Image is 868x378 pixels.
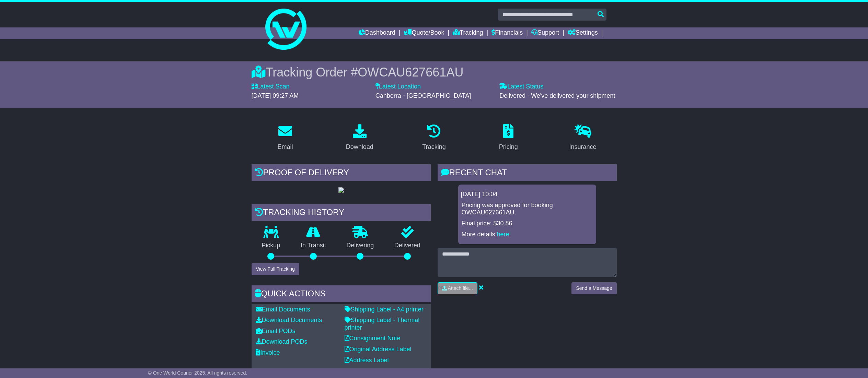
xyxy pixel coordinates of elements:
[342,122,378,154] a: Download
[531,27,559,39] a: Support
[461,191,593,198] div: [DATE] 10:04
[252,242,291,249] p: Pickup
[252,92,299,99] span: [DATE] 09:27 AM
[404,27,444,39] a: Quote/Book
[256,349,280,356] a: Invoice
[422,142,445,152] div: Tracking
[375,92,471,99] span: Canberra - [GEOGRAPHIC_DATA]
[252,204,431,223] div: Tracking history
[273,122,297,154] a: Email
[345,357,389,364] a: Address Label
[252,65,617,80] div: Tracking Order #
[256,338,308,345] a: Download PODs
[359,27,395,39] a: Dashboard
[336,242,384,249] p: Delivering
[569,142,597,152] div: Insurance
[345,306,424,313] a: Shipping Label - A4 printer
[497,231,509,238] a: here
[499,83,543,91] label: Latest Status
[499,142,518,152] div: Pricing
[565,122,601,154] a: Insurance
[252,164,431,183] div: Proof of Delivery
[290,242,336,249] p: In Transit
[418,122,450,154] a: Tracking
[453,27,483,39] a: Tracking
[345,335,401,342] a: Consignment Note
[277,142,293,152] div: Email
[571,282,616,294] button: Send a Message
[495,122,522,154] a: Pricing
[568,27,598,39] a: Settings
[346,142,373,152] div: Download
[499,92,615,99] span: Delivered - We've delivered your shipment
[256,328,296,334] a: Email PODs
[252,263,299,275] button: View Full Tracking
[438,164,617,183] div: RECENT CHAT
[252,285,431,304] div: Quick Actions
[462,220,593,227] p: Final price: $30.86.
[358,65,463,79] span: OWCAU627661AU
[375,83,421,91] label: Latest Location
[256,317,322,323] a: Download Documents
[256,306,310,313] a: Email Documents
[462,202,593,216] p: Pricing was approved for booking OWCAU627661AU.
[345,346,412,353] a: Original Address Label
[338,187,344,193] img: GetPodImage
[384,242,431,249] p: Delivered
[148,370,247,376] span: © One World Courier 2025. All rights reserved.
[491,27,523,39] a: Financials
[252,83,290,91] label: Latest Scan
[462,231,593,238] p: More details: .
[345,317,420,331] a: Shipping Label - Thermal printer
